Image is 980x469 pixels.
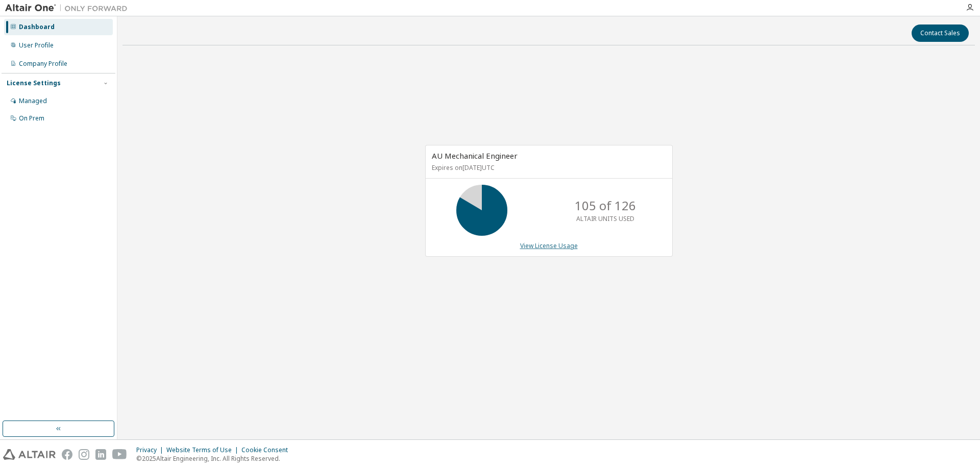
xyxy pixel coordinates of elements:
img: altair_logo.svg [3,449,56,460]
span: AU Mechanical Engineer [432,151,518,161]
div: On Prem [19,114,44,122]
p: 105 of 126 [575,197,636,214]
div: Cookie Consent [241,446,294,454]
div: Managed [19,97,47,105]
p: ALTAIR UNITS USED [576,214,634,223]
img: instagram.svg [79,449,89,460]
p: Expires on [DATE] UTC [432,163,664,172]
p: © 2025 Altair Engineering, Inc. All Rights Reserved. [136,454,294,463]
button: Contact Sales [912,24,969,42]
img: facebook.svg [62,449,72,460]
div: User Profile [19,41,54,50]
img: linkedin.svg [95,449,106,460]
div: License Settings [7,79,61,87]
img: youtube.svg [112,449,127,460]
div: Privacy [136,446,166,454]
a: View License Usage [520,241,578,250]
img: Altair One [5,3,133,13]
div: Company Profile [19,60,67,68]
div: Website Terms of Use [166,446,241,454]
div: Dashboard [19,23,55,31]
